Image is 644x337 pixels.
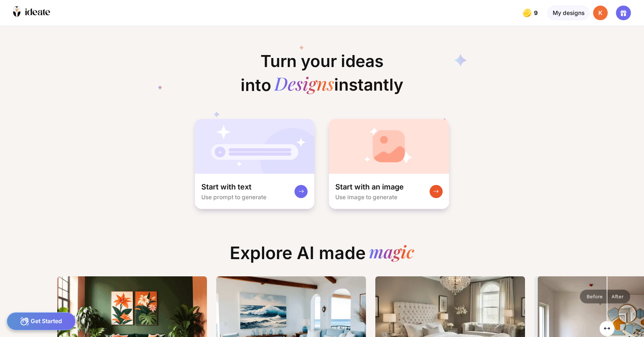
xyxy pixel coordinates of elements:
[593,6,608,21] div: K
[201,194,266,201] div: Use prompt to generate
[335,182,404,192] div: Start with an image
[201,182,251,192] div: Start with text
[534,10,539,16] span: 9
[223,243,421,270] div: Explore AI made
[369,243,414,263] div: magic
[547,6,589,21] div: My designs
[7,312,76,330] div: Get Started
[329,119,449,174] img: startWithImageCardBg.jpg
[195,119,314,174] img: startWithTextCardBg.jpg
[335,194,397,201] div: Use image to generate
